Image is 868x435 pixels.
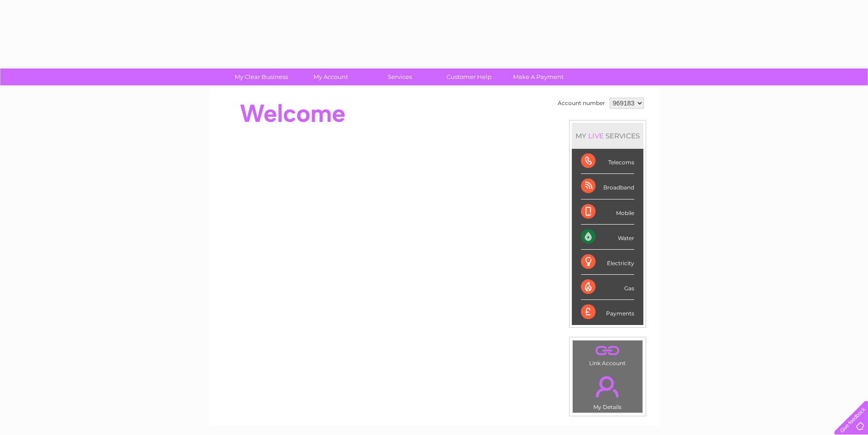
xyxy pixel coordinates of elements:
td: My Details [572,368,643,413]
div: MY SERVICES [572,123,643,149]
div: Water [581,225,634,250]
a: . [575,343,640,359]
div: Telecoms [581,149,634,174]
div: Payments [581,300,634,325]
td: Account number [555,95,607,111]
div: LIVE [586,131,606,140]
div: Broadband [581,174,634,199]
div: Electricity [581,250,634,275]
a: My Clear Business [224,68,299,85]
a: Customer Help [431,68,507,85]
a: Services [362,68,437,85]
a: My Account [293,68,368,85]
div: Mobile [581,199,634,225]
td: Link Account [572,340,643,369]
a: . [575,371,640,403]
div: Gas [581,275,634,300]
a: Make A Payment [501,68,576,85]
